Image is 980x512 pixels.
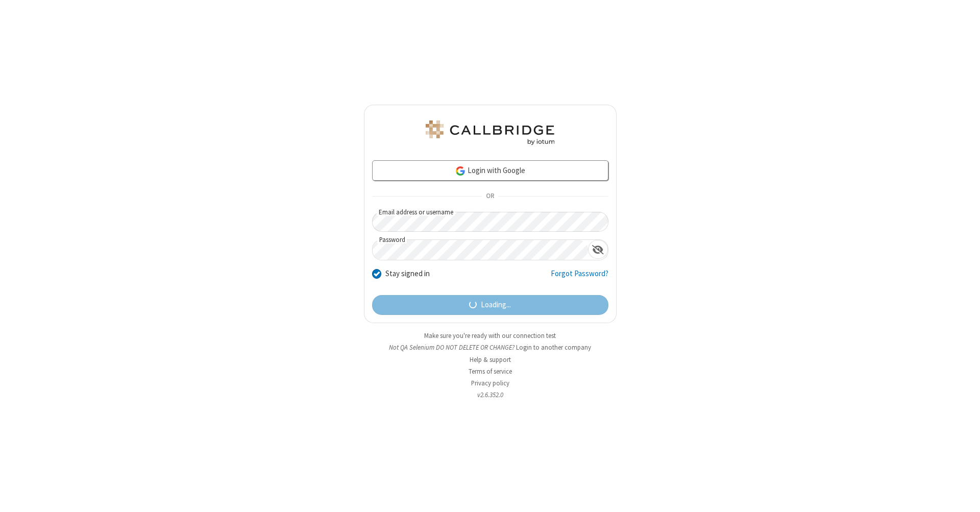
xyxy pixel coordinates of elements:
button: Loading... [372,295,608,315]
li: v2.6.352.0 [364,390,617,400]
input: Password [373,240,588,260]
a: Forgot Password? [551,268,608,287]
a: Login with Google [372,160,608,181]
a: Privacy policy [471,379,509,387]
label: Stay signed in [385,268,430,280]
div: Show password [588,240,608,259]
input: Email address or username [372,212,608,232]
a: Terms of service [469,367,512,376]
a: Help & support [470,355,511,364]
span: Loading... [481,299,511,311]
a: Make sure you're ready with our connection test [424,331,556,340]
img: QA Selenium DO NOT DELETE OR CHANGE [424,120,556,145]
img: google-icon.png [455,165,466,177]
span: OR [482,189,498,204]
li: Not QA Selenium DO NOT DELETE OR CHANGE? [364,343,617,352]
button: Login to another company [516,343,591,352]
